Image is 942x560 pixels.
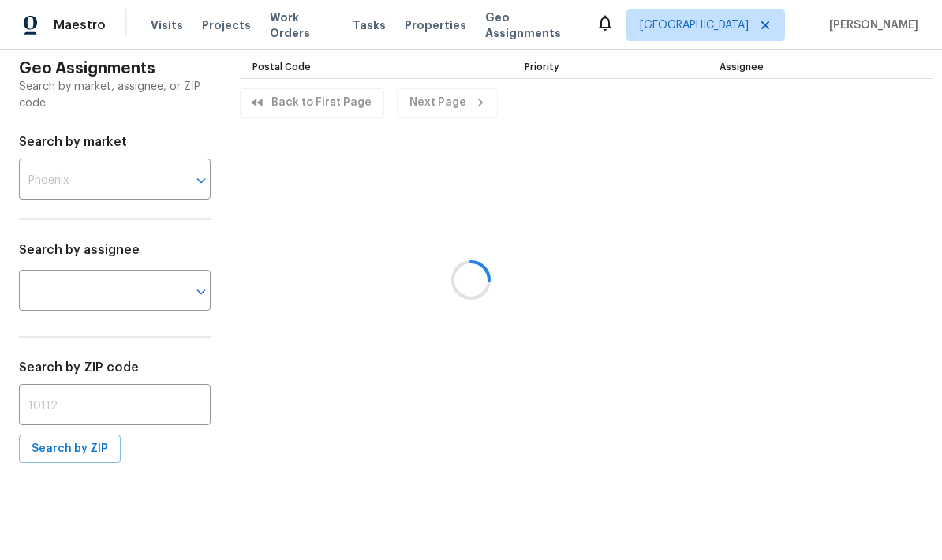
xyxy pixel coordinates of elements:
span: Search by ZIP [32,439,108,459]
button: Search by ZIP [19,435,121,464]
button: Open [190,281,212,303]
input: Phoenix [19,162,166,200]
th: Postal Code [240,50,512,79]
button: Open [190,170,212,192]
input: 10112 [19,388,211,425]
th: Priority [512,50,707,79]
th: Assignee [707,50,933,79]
